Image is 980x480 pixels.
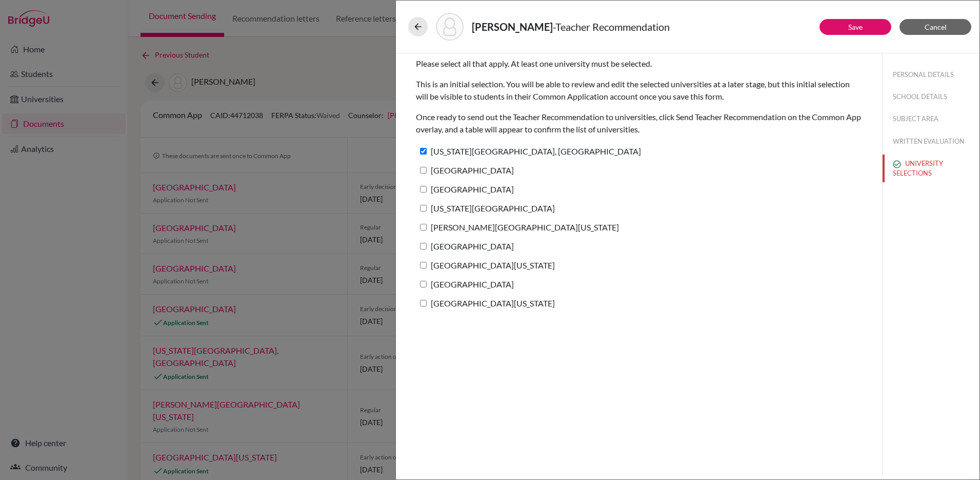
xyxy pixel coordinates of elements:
[416,57,862,70] p: Please select all that apply. At least one university must be selected.
[416,239,514,254] label: [GEOGRAPHIC_DATA]
[472,21,553,33] strong: [PERSON_NAME]
[416,296,555,311] label: [GEOGRAPHIC_DATA][US_STATE]
[416,111,862,136] p: Once ready to send out the Teacher Recommendation to universities, click Send Teacher Recommendat...
[420,224,427,231] input: [PERSON_NAME][GEOGRAPHIC_DATA][US_STATE]
[420,300,427,306] input: [GEOGRAPHIC_DATA][US_STATE]
[883,132,979,150] button: WRITTEN EVALUATION
[416,182,514,197] label: [GEOGRAPHIC_DATA]
[416,163,514,178] label: [GEOGRAPHIC_DATA]
[883,155,979,182] button: UNIVERSITY SELECTIONS
[420,281,427,287] input: [GEOGRAPHIC_DATA]
[883,88,979,106] button: SCHOOL DETAILS
[420,148,427,155] input: [US_STATE][GEOGRAPHIC_DATA], [GEOGRAPHIC_DATA]
[553,21,670,33] span: - Teacher Recommendation
[416,258,555,273] label: [GEOGRAPHIC_DATA][US_STATE]
[883,110,979,128] button: SUBJECT AREA
[416,220,619,235] label: [PERSON_NAME][GEOGRAPHIC_DATA][US_STATE]
[416,78,862,103] p: This is an initial selection. You will be able to review and edit the selected universities at a ...
[416,277,514,292] label: [GEOGRAPHIC_DATA]
[420,262,427,268] input: [GEOGRAPHIC_DATA][US_STATE]
[420,167,427,174] input: [GEOGRAPHIC_DATA]
[883,66,979,84] button: PERSONAL DETAILS
[893,160,901,168] img: check_circle_outline-e4d4ac0f8e9136db5ab2.svg
[420,243,427,249] input: [GEOGRAPHIC_DATA]
[416,144,641,159] label: [US_STATE][GEOGRAPHIC_DATA], [GEOGRAPHIC_DATA]
[420,205,427,212] input: [US_STATE][GEOGRAPHIC_DATA]
[420,186,427,193] input: [GEOGRAPHIC_DATA]
[416,201,555,216] label: [US_STATE][GEOGRAPHIC_DATA]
